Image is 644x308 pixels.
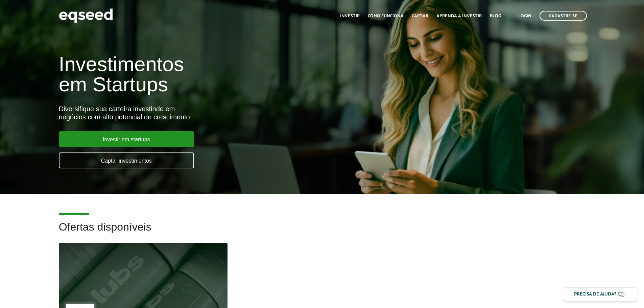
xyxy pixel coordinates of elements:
[340,14,360,18] a: Investir
[59,131,194,147] a: Investir em startups
[59,152,194,168] a: Captar investimentos
[518,14,531,18] a: Login
[59,221,586,243] h2: Ofertas disponíveis
[540,11,587,21] a: Cadastre-se
[412,14,428,18] a: Captar
[436,14,482,18] a: Aprenda a investir
[490,14,501,18] a: Blog
[59,105,371,121] div: Diversifique sua carteira investindo em negócios com alto potencial de crescimento
[59,7,113,25] img: EqSeed
[368,14,404,18] a: Como funciona
[59,54,371,95] h1: Investimentos em Startups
